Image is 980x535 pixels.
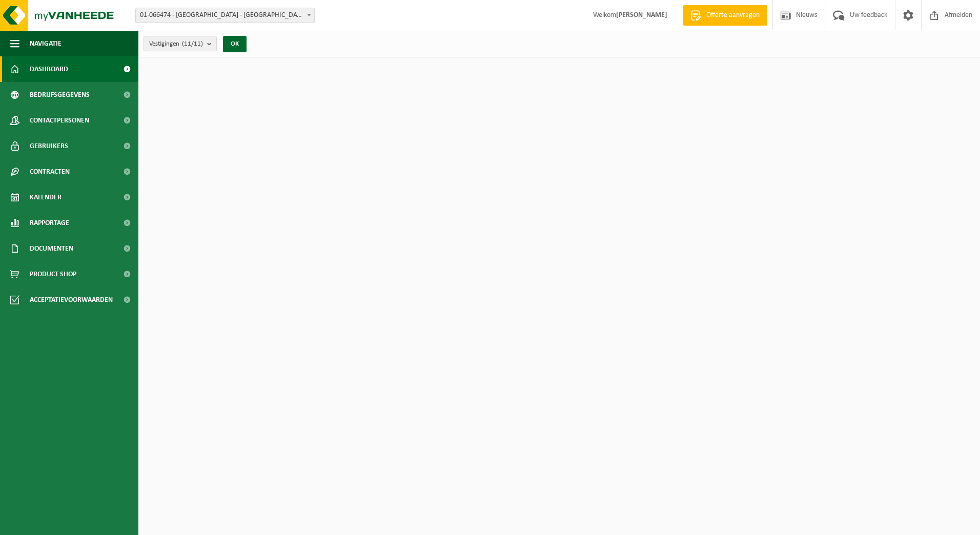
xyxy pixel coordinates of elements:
[30,31,62,56] span: Navigatie
[683,5,767,26] a: Offerte aanvragen
[30,184,62,210] span: Kalender
[30,236,73,261] span: Documenten
[149,36,203,52] span: Vestigingen
[30,133,68,159] span: Gebruikers
[182,40,203,47] count: (11/11)
[135,8,315,23] span: 01-066474 - STORA ENSO LANGERBRUGGE - GENT
[704,10,762,20] span: Offerte aanvragen
[30,82,90,108] span: Bedrijfsgegevens
[30,159,70,184] span: Contracten
[136,8,314,23] span: 01-066474 - STORA ENSO LANGERBRUGGE - GENT
[30,210,69,236] span: Rapportage
[30,56,68,82] span: Dashboard
[616,11,667,19] strong: [PERSON_NAME]
[30,108,89,133] span: Contactpersonen
[223,36,247,52] button: OK
[30,261,76,287] span: Product Shop
[144,36,217,51] button: Vestigingen(11/11)
[30,287,113,313] span: Acceptatievoorwaarden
